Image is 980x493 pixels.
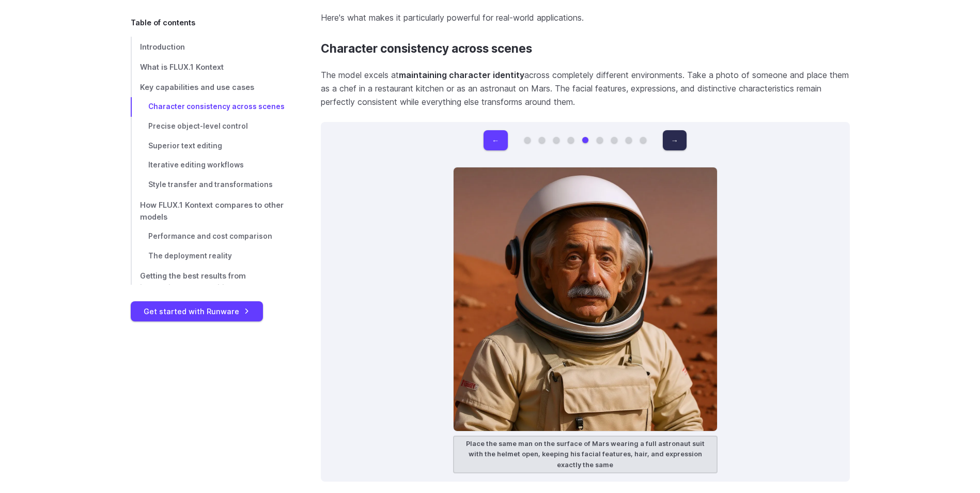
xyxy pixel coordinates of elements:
span: Superior text editing [148,142,222,150]
span: Getting the best results from instruction-based editing [140,272,246,292]
a: What is FLUX.1 Kontext [131,57,288,77]
span: Precise object-level control [148,122,248,130]
a: Character consistency across scenes [131,97,288,117]
span: Table of contents [131,17,195,28]
span: What is FLUX.1 Kontext [140,63,224,71]
a: Key capabilities and use cases [131,77,288,97]
button: Go to 6 of 9 [597,137,603,143]
button: → [663,130,687,150]
button: Go to 4 of 9 [568,137,574,143]
strong: maintaining character identity [399,70,524,80]
button: Go to 5 of 9 [582,137,588,143]
a: Getting the best results from instruction-based editing [131,266,288,298]
a: Get started with Runware [131,301,263,321]
figcaption: Place the same man on the surface of Mars wearing a full astronaut suit with the helmet open, kee... [453,436,718,473]
span: The deployment reality [148,252,232,260]
span: Introduction [140,42,185,51]
span: How FLUX.1 Kontext compares to other models [140,201,284,221]
p: The model excels at across completely different environments. Take a photo of someone and place t... [321,69,850,109]
button: Go to 1 of 9 [524,137,531,143]
button: Go to 3 of 9 [553,137,559,143]
a: How FLUX.1 Kontext compares to other models [131,195,288,227]
button: Go to 7 of 9 [611,137,617,143]
button: Go to 8 of 9 [626,137,632,143]
a: Superior text editing [131,136,288,156]
span: Iterative editing workflows [148,161,244,169]
img: Mature man in a space suit and helmet posing on the surface of Mars with red rocky terrain behind... [453,167,718,432]
a: Character consistency across scenes [321,42,532,56]
button: ← [484,130,507,150]
span: Character consistency across scenes [148,102,285,111]
span: Performance and cost comparison [148,232,272,240]
a: Style transfer and transformations [131,175,288,195]
a: The deployment reality [131,246,288,266]
a: Performance and cost comparison [131,227,288,246]
span: Style transfer and transformations [148,180,273,189]
span: Key capabilities and use cases [140,83,254,91]
p: Here's what makes it particularly powerful for real-world applications. [321,11,850,25]
button: Go to 9 of 9 [640,137,646,143]
a: Precise object-level control [131,117,288,136]
a: Introduction [131,37,288,57]
button: Go to 2 of 9 [539,137,545,143]
a: Iterative editing workflows [131,156,288,175]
